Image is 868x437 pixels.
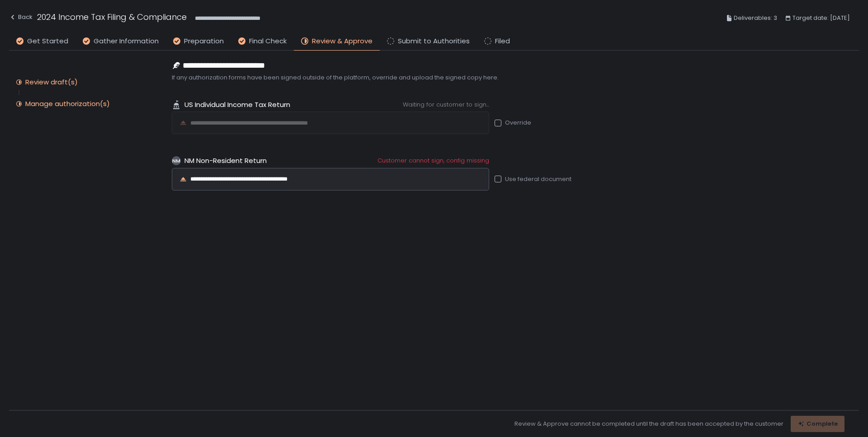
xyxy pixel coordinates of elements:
span: Deliverables: 3 [734,13,777,23]
span: Preparation [184,36,224,46]
span: If any authorization forms have been signed outside of the platform, override and upload the sign... [172,74,597,82]
span: Final Check [249,36,287,46]
h1: 2024 Income Tax Filing & Compliance [37,11,187,23]
div: Review draft(s) [25,78,78,87]
div: Manage authorization(s) [25,99,110,108]
text: NM [172,158,180,164]
span: Target date: [DATE] [793,13,850,23]
span: Review & Approve cannot be completed until the draft has been accepted by the customer [514,420,783,428]
span: Filed [495,36,510,46]
span: NM Non-Resident Return [184,156,267,166]
span: Gather Information [94,36,159,46]
button: Back [9,11,33,26]
span: Waiting for customer to sign... [403,100,489,109]
span: Review & Approve [312,36,373,46]
span: US Individual Income Tax Return [184,100,290,110]
div: Back [9,12,33,23]
span: Submit to Authorities [398,36,470,46]
span: Customer cannot sign, config missing [377,156,489,165]
span: Get Started [27,36,68,46]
